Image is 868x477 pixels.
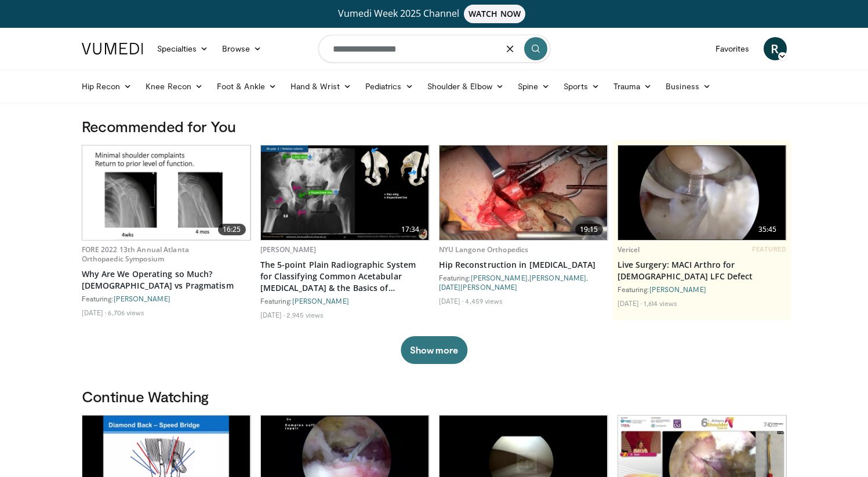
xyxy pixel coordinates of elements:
a: Live Surgery: MACI Arthro for [DEMOGRAPHIC_DATA] LFC Defect [618,259,787,282]
li: [DATE] [439,296,464,305]
h3: Continue Watching [82,387,787,406]
a: Hand & Wrist [284,75,358,98]
span: 16:25 [218,224,246,235]
h3: Recommended for You [82,117,787,136]
a: [DATE][PERSON_NAME] [439,283,518,291]
span: WATCH NOW [464,5,525,23]
a: Pediatrics [358,75,420,98]
a: Trauma [606,75,659,98]
img: a15d9ee2-0254-4263-bb14-ffede00e95b2.jpg.620x360_q85_upscale.jpg [440,145,608,240]
a: FORE 2022 13th Annual Atlanta Orthopaedic Symposium [82,245,189,264]
div: Featuring: , , [439,273,608,292]
img: 99079dcb-b67f-40ef-8516-3995f3d1d7db.620x360_q85_upscale.jpg [82,145,250,240]
a: Hip Recon [75,75,139,98]
li: [DATE] [618,298,642,308]
span: 19:15 [575,224,603,235]
a: Vumedi Week 2025 ChannelWATCH NOW [83,5,785,23]
a: [PERSON_NAME] [529,274,586,282]
a: 35:45 [618,145,786,240]
button: Show more [401,336,467,364]
a: [PERSON_NAME] [260,245,317,254]
a: Business [659,75,718,98]
a: Why Are We Operating so Much? [DEMOGRAPHIC_DATA] vs Pragmatism [82,268,251,292]
a: [PERSON_NAME] [649,285,706,293]
span: 35:45 [754,224,782,235]
a: [PERSON_NAME] [471,274,528,282]
a: Specialties [150,37,216,60]
li: 6,706 views [108,308,144,317]
a: 16:25 [82,145,250,240]
img: VuMedi Logo [82,43,143,54]
li: 2,945 views [286,310,324,319]
li: 4,459 views [465,296,503,305]
a: Favorites [709,37,757,60]
li: 1,614 views [644,298,677,308]
a: [PERSON_NAME] [114,294,170,303]
input: Search topics, interventions [318,35,550,63]
div: Featuring: [82,294,251,303]
li: [DATE] [82,308,107,317]
a: Spine [511,75,557,98]
a: 19:15 [440,145,608,240]
a: Knee Recon [139,75,210,98]
span: 17:34 [397,224,424,235]
img: eb023345-1e2d-4374-a840-ddbc99f8c97c.620x360_q85_upscale.jpg [618,145,786,240]
a: The 5-point Plain Radiographic System for Classifying Common Acetabular [MEDICAL_DATA] & the Basi... [260,259,430,294]
a: NYU Langone Orthopedics [439,245,529,254]
a: Sports [557,75,606,98]
a: Vericel [618,245,640,254]
div: Featuring: [618,285,787,294]
a: R [764,37,787,60]
img: dd9b4478-c590-4a8c-8ed5-7f8bbcfa5deb.620x360_q85_upscale.jpg [261,145,429,240]
a: Hip Reconstruction in [MEDICAL_DATA] [439,259,608,271]
a: Browse [215,37,268,60]
a: Shoulder & Elbow [420,75,511,98]
a: Foot & Ankle [210,75,284,98]
span: FEATURED [752,245,786,253]
li: [DATE] [260,310,285,319]
a: [PERSON_NAME] [292,297,349,305]
a: 17:34 [261,145,429,240]
div: Featuring: [260,296,430,305]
